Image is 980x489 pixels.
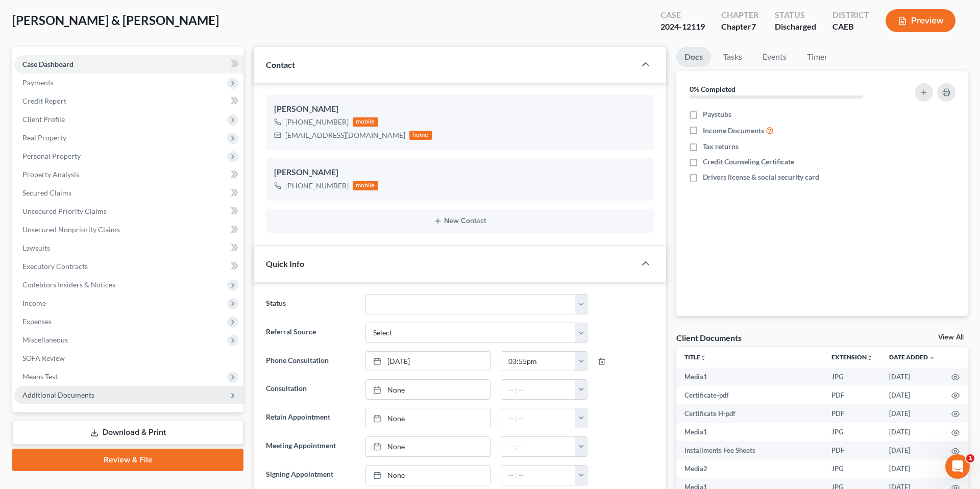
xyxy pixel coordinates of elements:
td: [DATE] [881,404,943,423]
input: -- : -- [501,408,575,428]
td: PDF [823,404,881,423]
iframe: Intercom live chat [945,454,970,479]
td: [DATE] [881,441,943,459]
div: District [832,9,869,21]
a: Property Analysis [14,165,243,184]
div: [EMAIL_ADDRESS][DOMAIN_NAME] [285,130,405,140]
div: CAEB [832,21,869,33]
span: [PERSON_NAME] & [PERSON_NAME] [12,13,219,28]
i: expand_more [929,355,935,361]
a: Review & File [12,449,243,471]
td: [DATE] [881,459,943,478]
label: Status [261,294,360,314]
label: Consultation [261,379,360,400]
span: Means Test [22,372,58,381]
a: Credit Report [14,92,243,110]
label: Referral Source [261,323,360,343]
a: None [366,408,490,428]
input: -- : -- [501,466,575,485]
td: Media1 [676,368,823,386]
span: Income Documents [703,126,764,136]
span: Drivers license & social security card [703,172,819,182]
span: 7 [751,21,756,31]
a: Events [754,47,795,67]
a: Date Added expand_more [889,353,935,361]
a: Timer [799,47,836,67]
span: Executory Contracts [22,262,88,271]
a: Case Dashboard [14,55,243,74]
span: Unsecured Priority Claims [22,207,107,215]
span: Quick Info [266,259,304,268]
span: Contact [266,60,295,69]
span: Secured Claims [22,188,71,197]
span: Real Property [22,133,66,142]
span: Credit Counseling Certificate [703,157,794,167]
label: Signing Appointment [261,465,360,485]
div: Case [660,9,705,21]
a: Titleunfold_more [684,353,706,361]
div: Chapter [721,21,758,33]
td: Certificate H-pdf [676,404,823,423]
span: Miscellaneous [22,335,68,344]
span: Credit Report [22,96,66,105]
span: Case Dashboard [22,60,73,68]
i: unfold_more [700,355,706,361]
td: Certificate-pdf [676,386,823,404]
div: 2024-12119 [660,21,705,33]
input: -- : -- [501,352,575,371]
div: Discharged [775,21,816,33]
a: Unsecured Nonpriority Claims [14,221,243,239]
span: Additional Documents [22,390,94,399]
span: Codebtors Insiders & Notices [22,280,115,289]
span: Personal Property [22,152,81,160]
a: Secured Claims [14,184,243,202]
span: Tax returns [703,141,739,152]
span: Property Analysis [22,170,79,179]
strong: 0% Completed [690,85,736,93]
input: -- : -- [501,437,575,456]
a: View All [938,334,964,341]
a: Download & Print [12,421,243,445]
div: Status [775,9,816,21]
div: mobile [353,181,378,190]
span: Unsecured Nonpriority Claims [22,225,120,234]
label: Retain Appointment [261,408,360,428]
a: None [366,466,490,485]
span: 1 [966,454,974,462]
div: home [409,131,432,140]
a: Lawsuits [14,239,243,257]
input: -- : -- [501,380,575,399]
span: Expenses [22,317,52,326]
a: None [366,437,490,456]
a: [DATE] [366,352,490,371]
a: Tasks [715,47,750,67]
a: None [366,380,490,399]
a: SOFA Review [14,349,243,368]
td: [DATE] [881,386,943,404]
div: mobile [353,117,378,127]
span: Income [22,299,46,307]
td: JPG [823,368,881,386]
td: [DATE] [881,423,943,441]
span: Client Profile [22,115,65,124]
td: Media1 [676,423,823,441]
td: PDF [823,386,881,404]
td: [DATE] [881,368,943,386]
button: New Contact [274,217,646,225]
a: Executory Contracts [14,257,243,276]
span: SOFA Review [22,354,65,362]
td: JPG [823,459,881,478]
a: Docs [676,47,711,67]
i: unfold_more [867,355,873,361]
div: [PERSON_NAME] [274,166,646,179]
div: [PERSON_NAME] [274,103,646,115]
button: Preview [886,9,955,32]
span: Paystubs [703,109,731,119]
a: Extensionunfold_more [831,353,873,361]
td: JPG [823,423,881,441]
label: Phone Consultation [261,351,360,372]
label: Meeting Appointment [261,436,360,457]
div: Client Documents [676,332,742,343]
div: [PHONE_NUMBER] [285,117,349,127]
span: Lawsuits [22,243,50,252]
